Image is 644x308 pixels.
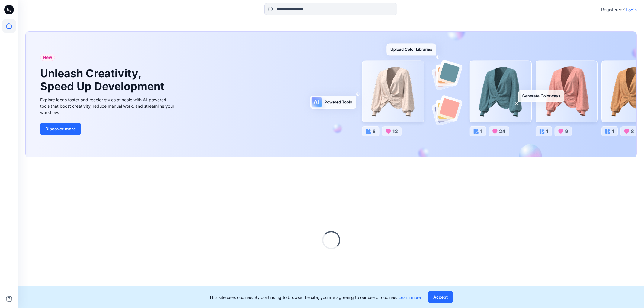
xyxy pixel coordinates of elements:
[40,67,167,93] h1: Unleash Creativity, Speed Up Development
[40,97,176,116] div: Explore ideas faster and recolor styles at scale with AI-powered tools that boost creativity, red...
[40,123,81,135] button: Discover more
[626,7,637,13] p: Login
[601,6,625,13] p: Registered?
[399,295,421,300] a: Learn more
[428,291,453,303] button: Accept
[209,294,421,300] p: This site uses cookies. By continuing to browse the site, you are agreeing to our use of cookies.
[40,123,176,135] a: Discover more
[43,54,52,61] span: New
